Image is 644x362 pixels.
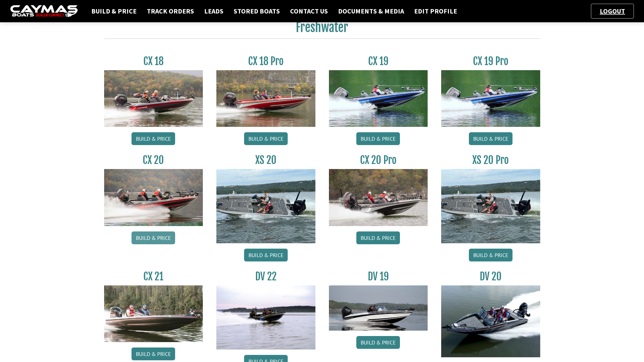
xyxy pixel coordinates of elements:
[329,154,428,166] h3: CX 20 Pro
[216,285,315,350] img: DV22_original_motor_cropped_for_caymas_connect.jpg
[216,70,315,127] img: CX-18SS_thumbnail.jpg
[132,231,175,244] a: Build & Price
[441,169,540,243] img: XS_20_resized.jpg
[132,132,175,145] a: Build & Price
[216,270,315,283] h3: DV 22
[356,132,400,145] a: Build & Price
[104,20,540,39] h2: Freshwater
[329,285,428,331] img: dv-19-ban_from_website_for_caymas_connect.png
[441,55,540,67] h3: CX 19 Pro
[441,270,540,283] h3: DV 20
[104,154,203,166] h3: CX 20
[441,70,540,127] img: CX19_thumbnail.jpg
[10,5,78,18] img: caymas-dealer-connect-2ed40d3bc7270c1d8d7ffb4b79bf05adc795679939227970def78ec6f6c03838.gif
[356,231,400,244] a: Build & Price
[411,7,460,16] a: Edit Profile
[469,132,512,145] a: Build & Price
[143,7,197,16] a: Track Orders
[441,154,540,166] h3: XS 20 Pro
[329,55,428,67] h3: CX 19
[441,285,540,357] img: DV_20_from_website_for_caymas_connect.png
[104,55,203,67] h3: CX 18
[596,7,628,15] a: Logout
[216,55,315,67] h3: CX 18 Pro
[104,270,203,283] h3: CX 21
[329,270,428,283] h3: DV 19
[287,7,331,16] a: Contact Us
[244,249,288,261] a: Build & Price
[329,70,428,127] img: CX19_thumbnail.jpg
[356,336,400,349] a: Build & Price
[104,169,203,226] img: CX-20_thumbnail.jpg
[104,70,203,127] img: CX-18S_thumbnail.jpg
[469,249,512,261] a: Build & Price
[132,347,175,360] a: Build & Price
[216,154,315,166] h3: XS 20
[104,285,203,342] img: CX21_thumb.jpg
[329,169,428,226] img: CX-20Pro_thumbnail.jpg
[230,7,283,16] a: Stored Boats
[335,7,407,16] a: Documents & Media
[216,169,315,243] img: XS_20_resized.jpg
[88,7,140,16] a: Build & Price
[244,132,288,145] a: Build & Price
[201,7,227,16] a: Leads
